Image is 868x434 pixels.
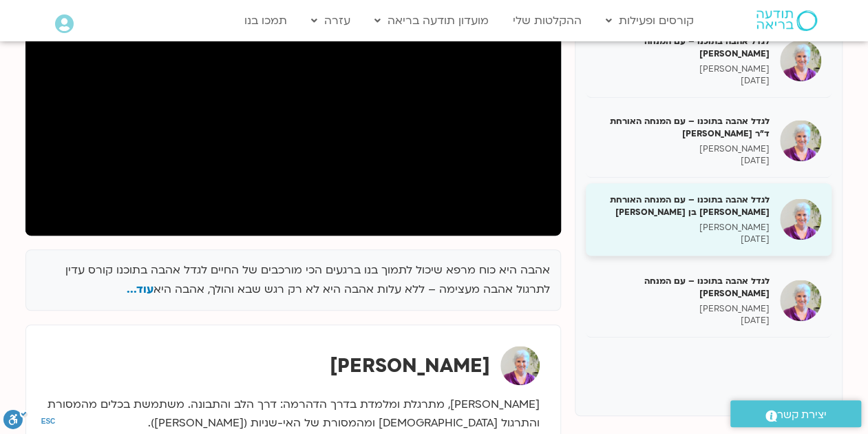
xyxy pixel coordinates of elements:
[368,8,496,34] a: מועדון תודעה בריאה
[127,282,154,297] span: עוד...
[596,315,770,327] p: [DATE]
[596,75,770,87] p: [DATE]
[304,8,357,34] a: עזרה
[596,155,770,167] p: [DATE]
[780,40,821,81] img: לגדל אהבה בתוכנו – עם המנחה האורח ענבר בר קמה
[780,280,821,321] img: לגדל אהבה בתוכנו – עם המנחה האורח בן קמינסקי
[756,10,817,31] img: תודעה בריאה
[777,406,827,424] span: יצירת קשר
[596,115,770,140] h5: לגדל אהבה בתוכנו – עם המנחה האורחת ד"ר [PERSON_NAME]
[596,234,770,245] p: [DATE]
[596,303,770,315] p: [PERSON_NAME]
[506,8,589,34] a: ההקלטות שלי
[780,198,821,240] img: לגדל אהבה בתוכנו – עם המנחה האורחת שאנייה כהן בן חיים
[596,63,770,75] p: [PERSON_NAME]
[780,120,821,161] img: לגדל אהבה בתוכנו – עם המנחה האורחת ד"ר נועה אלבלדה
[596,194,770,218] h5: לגדל אהבה בתוכנו – עם המנחה האורחת [PERSON_NAME] בן [PERSON_NAME]
[237,8,294,34] a: תמכו בנו
[500,346,540,385] img: סנדיה בר קמה
[596,222,770,234] p: [PERSON_NAME]
[730,400,861,427] a: יצירת קשר
[330,353,490,379] strong: [PERSON_NAME]
[36,260,550,300] p: אהבה היא כוח מרפא שיכול לתמוך בנו ברגעים הכי מורכבים של החיים לגדל אהבה בתוכנו קורס עדין לתרגול א...
[599,8,701,34] a: קורסים ופעילות
[596,143,770,155] p: [PERSON_NAME]
[596,35,770,60] h5: לגדל אהבה בתוכנו – עם המנחה [PERSON_NAME]
[596,275,770,300] h5: לגדל אהבה בתוכנו – עם המנחה [PERSON_NAME]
